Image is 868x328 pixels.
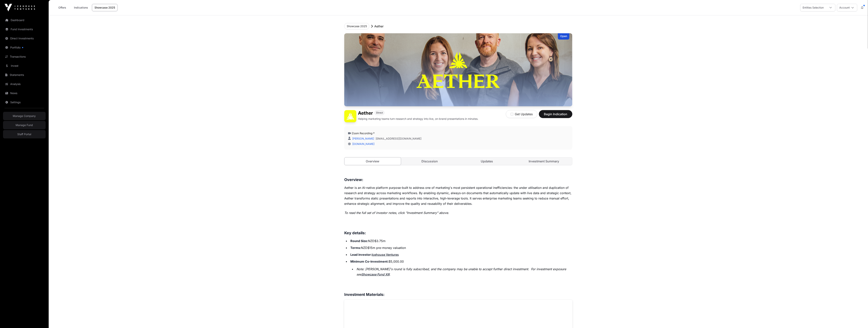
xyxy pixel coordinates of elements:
a: [EMAIL_ADDRESS][DOMAIN_NAME] [376,137,421,141]
strong: Terms: [350,246,361,250]
a: [DOMAIN_NAME] [351,142,374,145]
h3: Key details: [344,230,572,236]
button: Showcase 2025 [344,23,369,29]
a: Offers [55,4,70,11]
li: $5,000.00 [349,259,572,277]
a: Investment Summary [516,157,572,165]
li: NZD$15m pre-money valuation [349,245,572,250]
a: Indications [71,4,90,11]
a: Staff Portal [3,130,46,138]
div: Entities Selection [801,4,826,11]
img: Aether [344,110,356,122]
a: Portfolio [3,43,46,52]
a: [PERSON_NAME] [351,137,374,140]
a: Invest [3,62,46,70]
em: Note: [PERSON_NAME]'s round is fully subscribed, and the company may be unable to accept further ... [356,267,566,276]
a: Icehouse Ventures [372,253,399,257]
p: Aether [374,24,384,29]
h3: Overview: [344,177,572,183]
span: Direct [376,111,383,114]
a: Updates [459,157,515,165]
button: Account [837,4,857,11]
a: Direct Investments [3,34,46,43]
a: Overview [344,157,401,165]
span: Begin Indication [544,112,568,116]
strong: Lead investor [350,253,371,257]
a: Transactions [3,52,46,61]
a: Statements [3,71,46,79]
img: Icehouse Ventures Logo [5,4,35,11]
li: NZD$3.75m [349,238,572,244]
button: Get Updates [506,110,537,118]
h1: Aether [358,110,373,116]
a: News [3,89,46,97]
a: Manage Company [3,112,46,120]
a: Showcase Fund XIII [361,272,390,276]
p: Helping marketing teams turn research and strategy into live, on-brand presentations in minutes. [358,117,478,121]
button: Begin Indication [539,110,572,118]
strong: Minimum Co-investment: [350,260,389,263]
p: Aether is an AI-native platform purpose-built to address one of marketing's most persistent opera... [344,185,572,206]
a: Settings [3,98,46,106]
strong: Round Size: [350,239,368,243]
a: Dashboard [3,16,46,24]
iframe: Chat Widget [849,310,868,328]
a: Discussion [402,157,458,165]
a: Fund Investments [3,25,46,33]
div: Open [558,33,569,40]
em: To read the full set of investor notes, click "Investment Summary" above. [344,211,449,215]
h3: Investment Materials: [344,291,572,298]
a: Manage Fund [3,121,46,129]
a: Showcase 2025 [92,4,117,11]
strong: : [371,253,372,257]
img: Aether [344,33,572,106]
nav: Tabs [344,157,572,165]
a: Zoom Recording [352,132,374,135]
a: Begin Indication [539,114,572,118]
a: Analysis [3,80,46,88]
